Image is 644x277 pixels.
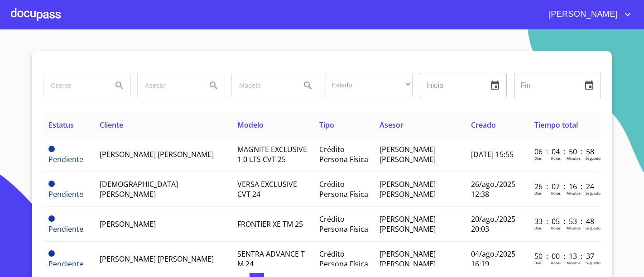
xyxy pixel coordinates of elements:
span: Pendiente [48,224,83,234]
p: Dias [534,260,542,265]
span: [PERSON_NAME] [PERSON_NAME] [380,249,436,269]
button: Search [203,75,225,96]
span: MAGNITE EXCLUSIVE 1 0 LTS CVT 25 [237,144,307,164]
input: search [43,73,105,98]
span: SENTRA ADVANCE T M 24 [237,249,305,269]
span: Asesor [380,120,404,130]
p: Horas [551,260,561,265]
p: Dias [534,156,542,161]
p: Segundos [586,191,602,196]
span: [PERSON_NAME] [PERSON_NAME] [380,214,436,234]
span: Pendiente [48,259,83,269]
span: [PERSON_NAME] [PERSON_NAME] [100,149,214,159]
p: Segundos [586,260,602,265]
span: FRONTIER XE TM 25 [237,219,303,229]
p: Segundos [586,225,602,230]
span: [PERSON_NAME] [542,7,622,22]
span: Pendiente [48,215,55,222]
button: account of current user [542,7,633,22]
span: Crédito Persona Física [319,144,368,164]
span: 20/ago./2025 20:03 [471,214,515,234]
span: Pendiente [48,250,55,257]
p: 33 : 05 : 53 : 48 [534,216,596,226]
input: search [232,73,293,98]
span: 26/ago./2025 12:38 [471,179,515,199]
input: search [138,73,199,98]
span: Pendiente [48,181,55,187]
span: [DEMOGRAPHIC_DATA][PERSON_NAME] [100,179,178,199]
span: [DATE] 15:55 [471,149,514,159]
span: Creado [471,120,496,130]
span: Modelo [237,120,264,130]
span: Tiempo total [534,120,578,130]
p: Dias [534,225,542,230]
span: Tipo [319,120,334,130]
button: Search [109,75,130,96]
span: Crédito Persona Física [319,179,368,199]
p: Minutos [567,191,581,196]
span: Pendiente [48,189,83,199]
span: Cliente [100,120,123,130]
button: Search [297,75,319,96]
span: [PERSON_NAME] [PERSON_NAME] [380,144,436,164]
p: Minutos [567,260,581,265]
p: Horas [551,156,561,161]
span: VERSA EXCLUSIVE CVT 24 [237,179,297,199]
span: [PERSON_NAME] [100,219,156,229]
p: Minutos [567,225,581,230]
p: Dias [534,191,542,196]
span: [PERSON_NAME] [PERSON_NAME] [100,254,214,264]
p: 50 : 00 : 13 : 37 [534,251,596,261]
span: [PERSON_NAME] [PERSON_NAME] [380,179,436,199]
span: 04/ago./2025 16:19 [471,249,515,269]
p: 06 : 04 : 50 : 58 [534,147,596,157]
p: Minutos [567,156,581,161]
div: ​ [326,73,413,97]
span: Pendiente [48,154,83,164]
span: Crédito Persona Física [319,249,368,269]
p: 26 : 07 : 16 : 24 [534,181,596,191]
span: Estatus [48,120,74,130]
span: Pendiente [48,146,55,152]
p: Segundos [586,156,602,161]
p: Horas [551,191,561,196]
span: Crédito Persona Física [319,214,368,234]
p: Horas [551,225,561,230]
